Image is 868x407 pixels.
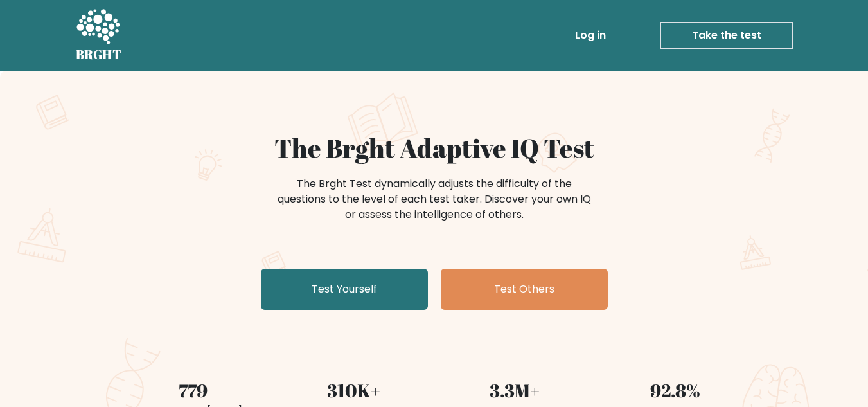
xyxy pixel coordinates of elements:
a: Log in [570,23,611,48]
a: Test Others [441,269,608,310]
div: 779 [121,377,266,404]
div: 310K+ [281,377,427,404]
a: BRGHT [76,5,122,66]
a: Test Yourself [261,269,428,310]
h5: BRGHT [76,47,122,62]
h1: The Brght Adaptive IQ Test [121,132,748,163]
div: The Brght Test dynamically adjusts the difficulty of the questions to the level of each test take... [274,176,595,222]
div: 92.8% [603,377,748,404]
div: 3.3M+ [442,377,587,404]
a: Take the test [660,22,793,49]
